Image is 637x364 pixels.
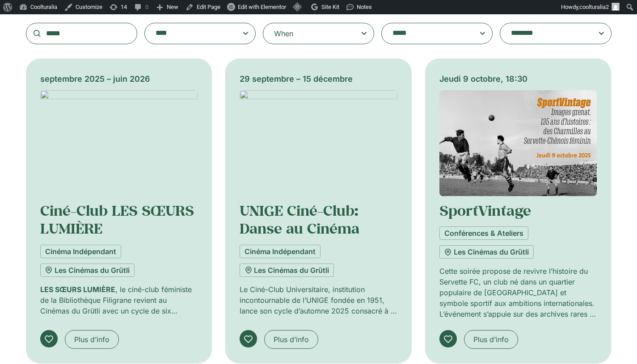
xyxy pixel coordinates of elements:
[439,245,534,259] a: Les Cinémas du Grütli
[240,201,359,238] a: UNIGE Ciné-Club: Danse au Cinéma
[65,330,119,349] a: Plus d’info
[439,226,528,240] a: Conférences & Ateliers
[40,284,198,316] p: , le ciné-club féministe de la Bibliothèque Filigrane revient au Cinémas du Grütli avec un cycle ...
[511,27,582,40] textarea: Search
[579,4,609,10] span: coolturalia2
[439,201,531,220] a: SportVintage
[40,201,194,238] a: Ciné-Club LES SŒURS LUMIÈRE
[392,27,464,40] textarea: Search
[321,4,339,10] span: Site Kit
[240,245,321,258] a: Cinéma Indépendant
[464,330,518,349] a: Plus d’info
[238,4,286,10] span: Edit with Elementor
[40,264,135,277] a: Les Cinémas du Grütli
[40,73,198,85] div: septembre 2025 – juin 2026
[264,330,318,349] a: Plus d’info
[74,334,110,345] span: Plus d’info
[473,334,509,345] span: Plus d’info
[156,27,227,40] textarea: Search
[439,73,597,85] div: Jeudi 9 octobre, 18:30
[40,285,115,294] strong: LES SŒURS LUMIÈRE
[274,28,293,39] div: When
[240,264,334,277] a: Les Cinémas du Grütli
[274,334,309,345] span: Plus d’info
[240,73,397,85] div: 29 septembre – 15 décembre
[40,245,121,258] a: Cinéma Indépendant
[439,266,597,319] p: Cette soirée propose de revivre l’histoire du Servette FC, un club né dans un quartier populaire ...
[240,284,397,316] p: Le Ciné-Club Universitaire, institution incontournable de l’UNIGE fondée en 1951, lance son cycle...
